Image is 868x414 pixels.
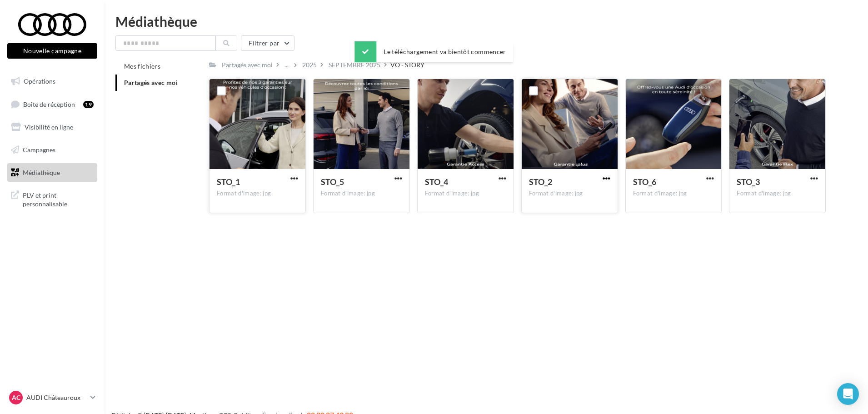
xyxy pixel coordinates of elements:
[425,177,448,187] span: STO_4
[5,185,99,212] a: PLV et print personnalisable
[23,146,55,154] span: Campagnes
[5,163,99,182] a: Médiathèque
[5,95,99,114] a: Boîte de réception19
[222,60,273,70] div: Partagés avec moi
[321,177,344,187] span: STO_5
[23,189,94,209] span: PLV et print personnalisable
[241,35,294,51] button: Filtrer par
[5,140,99,160] a: Campagnes
[83,101,94,108] div: 19
[633,190,714,198] div: Format d'image: jpg
[529,190,610,198] div: Format d'image: jpg
[5,72,99,91] a: Opérations
[217,190,298,198] div: Format d'image: jpg
[25,123,73,131] span: Visibilité en ligne
[529,177,552,187] span: STO_2
[12,393,20,402] span: AC
[425,190,506,198] div: Format d'image: jpg
[7,389,97,406] a: AC AUDI Châteauroux
[321,190,402,198] div: Format d'image: jpg
[23,100,75,108] span: Boîte de réception
[737,190,818,198] div: Format d'image: jpg
[283,59,290,71] div: ...
[633,177,656,187] span: STO_6
[26,393,87,402] p: AUDI Châteauroux
[124,62,160,70] span: Mes fichiers
[115,15,857,28] div: Médiathèque
[302,60,317,70] div: 2025
[354,41,513,62] div: Le téléchargement va bientôt commencer
[7,43,97,59] button: Nouvelle campagne
[329,60,380,70] div: SEPTEMBRE 2025
[23,168,60,176] span: Médiathèque
[24,77,55,85] span: Opérations
[124,79,178,86] span: Partagés avec moi
[217,177,240,187] span: STO_1
[837,383,859,405] div: Open Intercom Messenger
[737,177,760,187] span: STO_3
[5,118,99,137] a: Visibilité en ligne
